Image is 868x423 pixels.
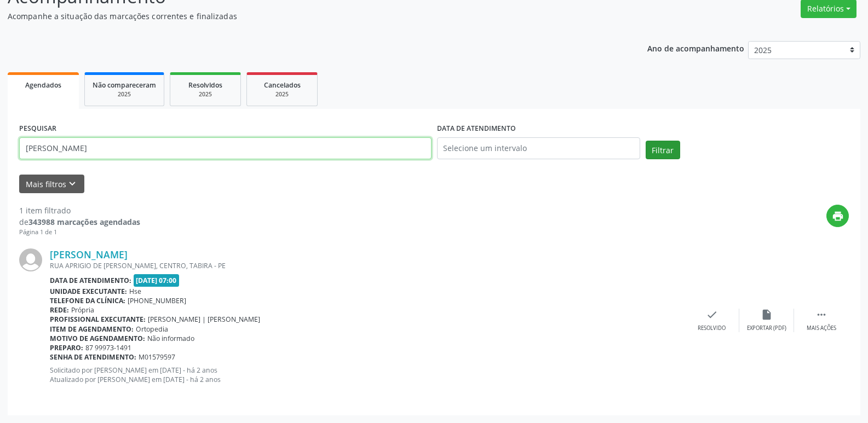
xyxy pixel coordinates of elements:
[128,296,186,305] span: [PHONE_NUMBER]
[19,216,140,228] div: de
[807,325,836,332] div: Mais ações
[761,309,773,321] i: insert_drive_file
[815,309,827,321] i: 
[264,80,301,90] span: Cancelados
[19,205,140,216] div: 1 item filtrado
[93,90,156,98] div: 2025
[50,343,83,352] b: Preparo:
[71,305,94,315] span: Própria
[25,80,61,90] span: Agendados
[832,210,844,222] i: print
[50,261,685,270] div: RUA APRIGIO DE [PERSON_NAME], CENTRO, TABIRA - PE
[28,217,140,227] strong: 343988 marcações agendadas
[437,137,640,159] input: Selecione um intervalo
[93,80,156,90] span: Não compareceram
[147,334,194,343] span: Não informado
[50,334,145,343] b: Motivo de agendamento:
[129,287,141,296] span: Hse
[19,228,140,237] div: Página 1 de 1
[50,325,134,334] b: Item de agendamento:
[139,352,175,362] span: M01579597
[134,274,180,287] span: [DATE] 07:00
[178,90,233,98] div: 2025
[136,325,168,334] span: Ortopedia
[706,309,718,321] i: check
[8,10,605,22] p: Acompanhe a situação das marcações correntes e finalizadas
[50,305,69,315] b: Rede:
[50,276,131,285] b: Data de atendimento:
[437,120,516,137] label: DATA DE ATENDIMENTO
[747,325,786,332] div: Exportar (PDF)
[50,296,125,305] b: Telefone da clínica:
[19,137,432,159] input: Nome, código do beneficiário ou CPF
[50,366,685,384] p: Solicitado por [PERSON_NAME] em [DATE] - há 2 anos Atualizado por [PERSON_NAME] em [DATE] - há 2 ...
[19,120,56,137] label: PESQUISAR
[19,175,84,194] button: Mais filtroskeyboard_arrow_down
[50,315,146,324] b: Profissional executante:
[66,178,78,190] i: keyboard_arrow_down
[647,41,744,55] p: Ano de acompanhamento
[188,80,222,90] span: Resolvidos
[698,325,726,332] div: Resolvido
[646,141,680,159] button: Filtrar
[50,287,127,296] b: Unidade executante:
[50,248,128,260] a: [PERSON_NAME]
[826,205,849,227] button: print
[255,90,309,98] div: 2025
[148,315,260,324] span: [PERSON_NAME] | [PERSON_NAME]
[85,343,131,352] span: 87 99973-1491
[19,248,42,271] img: img
[50,352,136,362] b: Senha de atendimento:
